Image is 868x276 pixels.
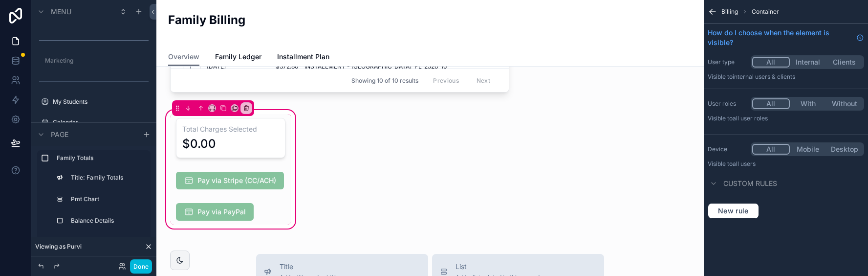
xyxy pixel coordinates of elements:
span: Billing [721,8,738,16]
label: Calendar [53,118,145,126]
button: Without [826,98,863,109]
button: Mobile [790,144,826,155]
span: Custom rules [723,179,777,188]
label: Marketing [45,57,145,65]
label: Family Totals [57,154,143,162]
label: Balance Details [71,217,141,225]
label: User type [708,58,747,66]
button: All [752,144,790,155]
p: Visible to [708,115,864,122]
button: Done [130,259,152,274]
h2: Family Billing [168,12,245,28]
div: scrollable content [31,146,156,256]
button: With [790,98,826,109]
label: My Students [53,98,145,106]
a: Family Ledger [215,48,261,68]
span: List [456,262,540,272]
a: How do I choose when the element is visible? [708,28,864,47]
button: Clients [826,57,863,68]
p: Visible to [708,160,864,168]
span: New rule [714,207,753,215]
span: Viewing as Purvi [35,243,82,251]
span: Overview [168,52,199,62]
button: New rule [708,203,759,219]
span: All user roles [733,115,768,122]
button: All [752,98,790,109]
span: Menu [51,7,71,17]
label: Device [708,145,747,153]
span: Page [51,130,68,139]
p: Visible to [708,73,864,81]
span: Family Ledger [215,52,261,62]
label: Pmt Chart [71,195,141,203]
span: all users [733,160,756,167]
label: User roles [708,100,747,108]
a: Overview [168,48,199,67]
button: All [752,57,790,68]
span: How do I choose when the element is visible? [708,28,852,47]
span: Internal users & clients [733,73,795,80]
label: Title: Family Totals [71,174,141,182]
span: Title [280,262,340,272]
span: Installment Plan [277,52,329,62]
button: Internal [790,57,826,68]
a: Installment Plan [277,48,329,68]
span: Container [752,8,779,16]
span: Showing 10 of 10 results [351,77,418,85]
button: Desktop [826,144,863,155]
